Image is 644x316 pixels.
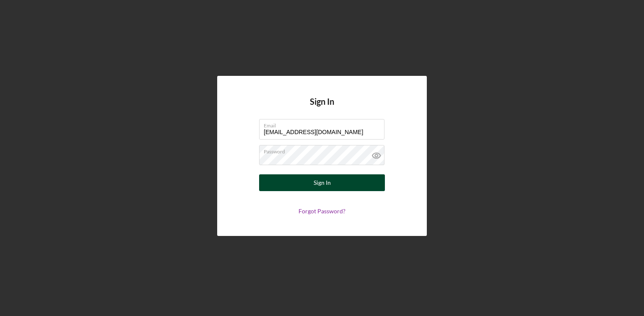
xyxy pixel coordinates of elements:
[310,97,334,119] h4: Sign In
[259,174,385,191] button: Sign In
[314,174,331,191] div: Sign In
[264,119,384,129] label: Email
[299,207,345,215] a: Forgot Password?
[264,145,384,155] label: Password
